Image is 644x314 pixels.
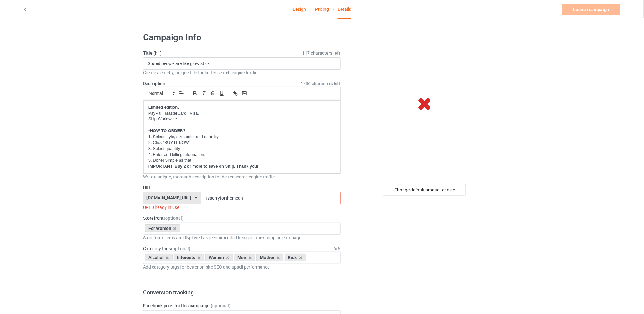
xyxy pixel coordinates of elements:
div: Storefront items are displayed as recommended items on the shopping cart page. [143,235,341,241]
div: Write a unique, thorough description for better search engine traffic. [143,174,341,180]
a: Pricing [315,0,329,18]
label: Category tags [143,245,190,252]
p: 3. Select quantity. [148,146,335,152]
div: Men [234,254,255,261]
span: 117 characters left [302,50,341,56]
div: Add category tags for better on-site SEO and upsell performance. [143,264,341,270]
div: Create a catchy, unique title for better search engine traffic. [143,70,341,76]
div: Interests [174,254,204,261]
strong: Limited edition. [148,105,179,110]
a: Design [293,0,306,18]
div: 6 / 6 [334,245,341,252]
p: 2. Click "BUY IT NOW". [148,140,335,146]
div: Mother [256,254,283,261]
span: (optional) [164,216,184,221]
div: URL already in use [143,204,341,210]
div: Details [338,0,351,19]
p: 1. Select style, size, color and quantity. [148,134,335,140]
div: For Women [145,224,180,232]
label: Storefront [143,215,341,221]
span: 1736 characters left [301,80,341,87]
div: Change default product or side [383,184,466,196]
p: Ship Worldwide. [148,116,335,122]
strong: *HOW TO ORDER? [148,128,186,133]
div: Kids [285,254,306,261]
span: (optional) [211,303,231,308]
div: Women [205,254,233,261]
div: Alcohol [145,254,173,261]
h3: Conversion tracking [143,289,341,296]
span: (optional) [171,246,190,251]
p: 5. Done! Simple as that! [148,157,335,164]
div: [DOMAIN_NAME][URL] [147,196,192,200]
p: 4. Enter and billing information. [148,152,335,158]
label: Title (h1) [143,50,341,56]
p: PayPal | MasterCard | Visa. [148,110,335,117]
label: Facebook pixel for this campaign [143,303,341,309]
label: URL [143,184,341,191]
h1: Campaign Info [143,32,341,43]
strong: IMPORTANT: Buy 2 or more to save on Ship. Thank you! [148,164,258,169]
label: Description [143,81,165,86]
